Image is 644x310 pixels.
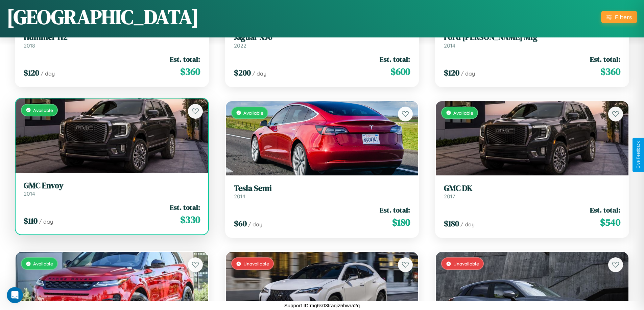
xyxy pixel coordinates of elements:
[234,32,410,49] a: Jaguar XJ62022
[234,42,246,49] span: 2022
[444,218,459,229] span: $ 180
[7,287,23,303] iframe: Intercom live chat
[600,216,620,229] span: $ 540
[170,54,200,64] span: Est. total:
[444,32,620,49] a: Ford [PERSON_NAME] Mfg2014
[234,32,410,42] h3: Jaguar XJ6
[243,261,269,266] span: Unavailable
[180,213,200,226] span: $ 330
[234,67,251,78] span: $ 200
[33,107,53,113] span: Available
[24,215,38,226] span: $ 110
[33,261,53,266] span: Available
[590,205,620,215] span: Est. total:
[601,11,637,23] button: Filters
[590,54,620,64] span: Est. total:
[24,190,35,197] span: 2014
[24,32,200,42] h3: Hummer H2
[380,205,410,215] span: Est. total:
[234,218,247,229] span: $ 60
[444,67,459,78] span: $ 120
[24,42,35,49] span: 2018
[636,141,641,169] div: Give Feedback
[243,110,263,116] span: Available
[444,184,620,193] h3: GMC DK
[380,54,410,64] span: Est. total:
[7,3,199,31] h1: [GEOGRAPHIC_DATA]
[41,70,55,77] span: / day
[600,65,620,78] span: $ 360
[234,184,410,193] h3: Tesla Semi
[39,218,53,225] span: / day
[615,13,632,21] div: Filters
[24,181,200,191] h3: GMC Envoy
[453,110,473,116] span: Available
[444,193,455,200] span: 2017
[234,184,410,200] a: Tesla Semi2014
[392,216,410,229] span: $ 180
[248,221,262,228] span: / day
[444,184,620,200] a: GMC DK2017
[24,67,39,78] span: $ 120
[461,70,475,77] span: / day
[444,32,620,42] h3: Ford [PERSON_NAME] Mfg
[460,221,475,228] span: / day
[444,42,455,49] span: 2014
[390,65,410,78] span: $ 600
[24,32,200,49] a: Hummer H22018
[252,70,266,77] span: / day
[234,193,245,200] span: 2014
[170,202,200,212] span: Est. total:
[453,261,479,266] span: Unavailable
[284,301,360,310] p: Support ID: mg6s03traqiz5hwra2q
[24,181,200,197] a: GMC Envoy2014
[180,65,200,78] span: $ 360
